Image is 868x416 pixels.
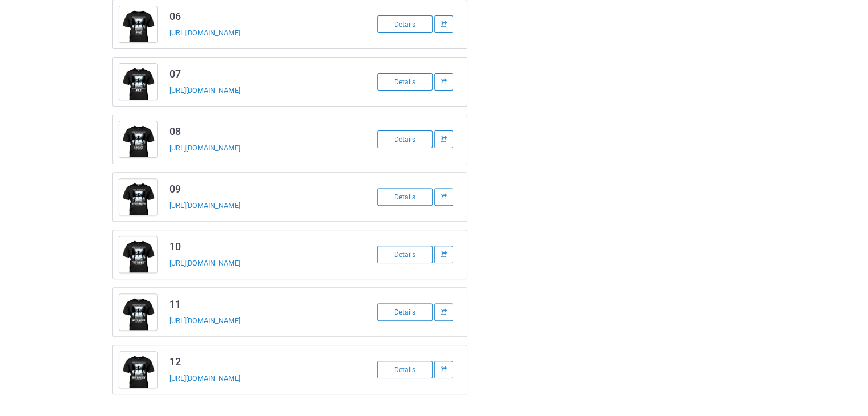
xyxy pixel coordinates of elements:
[169,67,350,80] h3: 07
[169,316,240,325] a: [URL][DOMAIN_NAME]
[377,365,434,374] a: Details
[377,303,433,321] div: Details
[377,130,433,148] div: Details
[169,10,350,23] h3: 06
[169,125,350,138] h3: 08
[169,240,350,253] h3: 10
[377,307,434,316] a: Details
[377,15,433,33] div: Details
[377,192,434,201] a: Details
[377,77,434,86] a: Details
[377,19,434,28] a: Details
[169,259,240,267] a: [URL][DOMAIN_NAME]
[377,250,434,259] a: Details
[377,361,433,378] div: Details
[169,355,350,368] h3: 12
[169,86,240,95] a: [URL][DOMAIN_NAME]
[377,134,434,144] a: Details
[169,28,240,37] a: [URL][DOMAIN_NAME]
[169,182,350,195] h3: 09
[377,246,433,263] div: Details
[169,374,240,382] a: [URL][DOMAIN_NAME]
[169,297,350,311] h3: 11
[169,144,240,152] a: [URL][DOMAIN_NAME]
[377,188,433,206] div: Details
[169,201,240,210] a: [URL][DOMAIN_NAME]
[377,73,433,91] div: Details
